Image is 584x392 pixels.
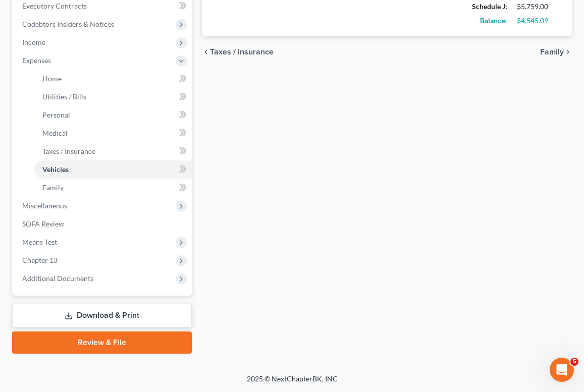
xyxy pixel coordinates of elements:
div: 2025 © NextChapterBK, INC [50,374,535,392]
strong: Balance: [480,16,507,25]
span: Miscellaneous [22,201,67,210]
span: Family [540,48,564,56]
iframe: Intercom live chat [550,358,574,382]
span: Vehicles [42,165,69,174]
span: Taxes / Insurance [210,48,274,56]
a: Home [34,70,192,88]
span: Means Test [22,238,57,246]
i: chevron_right [564,48,572,56]
a: Personal [34,106,192,124]
span: Taxes / Insurance [42,147,95,155]
a: SOFA Review [14,215,192,233]
span: Codebtors Insiders & Notices [22,20,114,28]
div: $4,545.09 [517,16,552,26]
span: Personal [42,110,70,119]
span: Income [22,38,45,46]
span: Additional Documents [22,274,93,283]
span: SOFA Review [22,219,64,228]
a: Download & Print [12,304,192,327]
span: Family [42,183,64,192]
a: Vehicles [34,160,192,179]
div: $5,759.00 [517,2,552,12]
i: chevron_left [202,48,210,56]
span: Utilities / Bills [42,92,86,101]
a: Review & File [12,331,192,354]
button: Family chevron_right [540,48,572,56]
span: Expenses [22,56,51,65]
a: Utilities / Bills [34,88,192,106]
span: Executory Contracts [22,2,87,10]
span: Home [42,74,62,83]
span: Medical [42,129,68,137]
a: Family [34,179,192,197]
a: Medical [34,124,192,142]
button: chevron_left Taxes / Insurance [202,48,274,56]
strong: Schedule J: [472,2,507,11]
a: Taxes / Insurance [34,142,192,160]
span: Chapter 13 [22,256,58,264]
span: 5 [570,358,578,366]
